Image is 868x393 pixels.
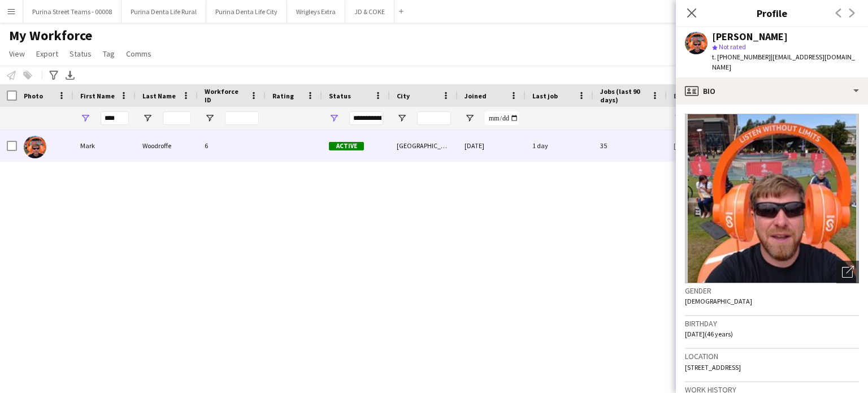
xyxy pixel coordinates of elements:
[674,92,692,100] span: Email
[205,113,215,123] button: Open Filter Menu
[9,27,92,44] span: My Workforce
[272,92,294,100] span: Rating
[36,49,58,59] span: Export
[458,130,526,161] div: [DATE]
[73,130,136,161] div: Mark
[80,92,115,100] span: First Name
[329,113,339,123] button: Open Filter Menu
[63,68,77,82] app-action-btn: Export XLSX
[126,49,151,59] span: Comms
[417,111,451,125] input: City Filter Input
[9,49,25,59] span: View
[329,92,351,100] span: Status
[329,142,364,150] span: Active
[397,92,410,100] span: City
[142,92,176,100] span: Last Name
[397,113,407,123] button: Open Filter Menu
[676,77,868,105] div: Bio
[485,111,519,125] input: Joined Filter Input
[836,261,859,283] div: Open photos pop-in
[390,130,458,161] div: [GEOGRAPHIC_DATA]
[712,53,855,71] span: | [EMAIL_ADDRESS][DOMAIN_NAME]
[121,1,206,23] button: Purina Denta Life Rural
[121,46,156,61] a: Comms
[465,92,487,100] span: Joined
[103,49,115,59] span: Tag
[5,46,29,61] a: View
[532,92,558,100] span: Last job
[685,286,859,296] h3: Gender
[719,42,746,51] span: Not rated
[593,130,667,161] div: 35
[526,130,593,161] div: 1 day
[163,111,191,125] input: Last Name Filter Input
[24,136,46,158] img: Mark Woodroffe
[465,113,475,123] button: Open Filter Menu
[287,1,345,23] button: Wrigleys Extra
[136,130,198,161] div: Woodroffe
[674,113,684,123] button: Open Filter Menu
[23,1,121,23] button: Purina Street Teams - 00008
[685,363,741,372] span: [STREET_ADDRESS]
[98,46,119,61] a: Tag
[712,53,771,61] span: t. [PHONE_NUMBER]
[24,92,43,100] span: Photo
[205,87,245,104] span: Workforce ID
[101,111,129,125] input: First Name Filter Input
[65,46,96,61] a: Status
[685,351,859,361] h3: Location
[685,318,859,329] h3: Birthday
[70,49,92,59] span: Status
[685,114,859,283] img: Crew avatar or photo
[676,6,868,20] h3: Profile
[32,46,63,61] a: Export
[685,330,733,338] span: [DATE] (46 years)
[685,297,752,305] span: [DEMOGRAPHIC_DATA]
[345,1,394,23] button: JD & COKE
[47,68,60,82] app-action-btn: Advanced filters
[600,87,646,104] span: Jobs (last 90 days)
[225,111,259,125] input: Workforce ID Filter Input
[712,32,788,42] div: [PERSON_NAME]
[142,113,153,123] button: Open Filter Menu
[80,113,90,123] button: Open Filter Menu
[206,1,287,23] button: Purina Denta Life City
[198,130,266,161] div: 6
